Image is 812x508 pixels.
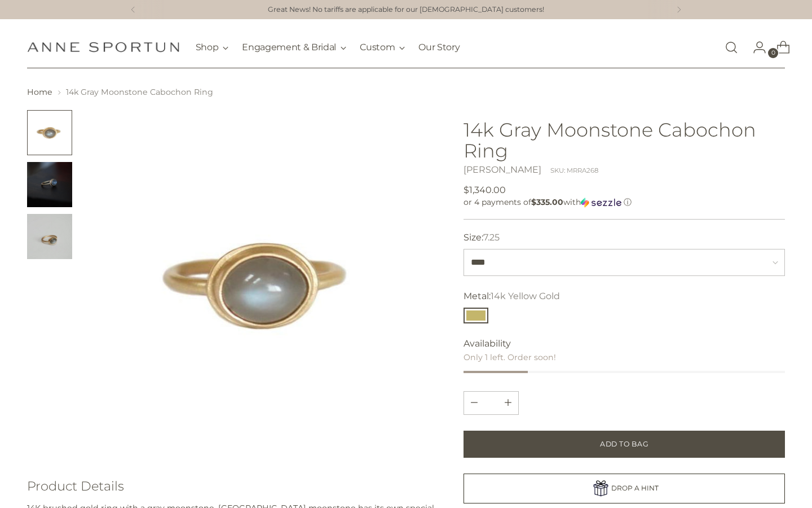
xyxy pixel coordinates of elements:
[360,35,405,60] button: Custom
[550,166,598,176] div: SKU: MRRA268
[464,197,785,208] div: or 4 payments of$335.00withSezzle Click to learn more about Sezzle
[66,87,213,97] span: 14k Gray Moonstone Cabochon Ring
[27,87,52,97] a: Home
[491,291,560,301] span: 14k Yellow Gold
[268,5,544,15] a: Great News! No tariffs are applicable for our [DEMOGRAPHIC_DATA] customers!
[464,197,785,208] div: or 4 payments of with
[600,439,648,449] span: Add to Bag
[768,48,778,58] span: 0
[464,431,785,458] button: Add to Bag
[720,36,743,59] a: Open search modal
[744,36,766,59] a: Go to the account page
[27,42,179,52] a: Anne Sportun Fine Jewellery
[27,214,72,259] button: Change image to image 3
[418,35,460,60] a: Our Story
[464,183,506,197] span: $1,340.00
[464,337,511,351] span: Availability
[27,479,437,493] h3: Product Details
[464,392,484,414] button: Add product quantity
[483,232,500,243] span: 7.25
[242,35,346,60] button: Engagement & Bridal
[464,352,556,362] span: Only 1 left. Order soon!
[531,197,563,207] span: $335.00
[196,35,229,60] button: Shop
[27,86,785,98] nav: breadcrumbs
[498,392,518,414] button: Subtract product quantity
[464,290,560,303] label: Metal:
[611,484,659,492] span: DROP A HINT
[478,392,505,414] input: Product quantity
[27,162,72,207] button: Change image to image 2
[767,36,790,59] a: Open cart modal
[464,231,500,244] label: Size:
[464,474,785,503] a: DROP A HINT
[464,164,541,175] a: [PERSON_NAME]
[581,198,621,208] img: Sezzle
[464,119,785,161] h1: 14k Gray Moonstone Cabochon Ring
[464,308,488,323] button: 14k Yellow Gold
[88,110,437,459] img: 14k Gray Moonstone Cabochon Ring
[27,110,72,155] button: Change image to image 1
